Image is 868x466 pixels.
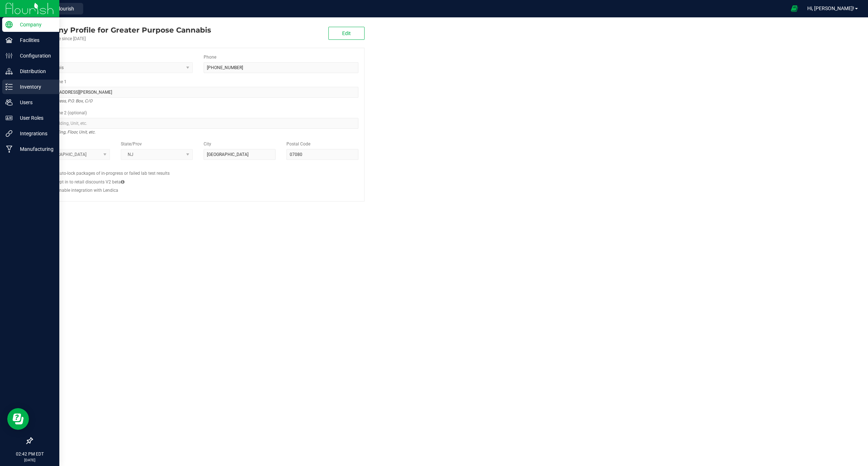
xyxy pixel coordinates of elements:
[807,5,854,11] span: Hi, [PERSON_NAME]!
[5,99,13,106] inline-svg: Users
[204,149,276,160] input: City
[13,114,56,122] p: User Roles
[5,145,13,153] inline-svg: Manufacturing
[5,68,13,75] inline-svg: Distribution
[286,141,310,147] label: Postal Code
[38,118,358,129] input: Suite, Building, Unit, etc.
[38,97,92,105] i: Street address, P.O. Box, C/O
[5,83,13,90] inline-svg: Inventory
[13,129,56,138] p: Integrations
[32,25,211,35] div: Greater Purpose Cannabis
[57,179,124,185] label: Opt in to retail discounts V2 beta
[13,36,56,45] p: Facilities
[328,27,365,40] button: Edit
[121,141,142,147] label: State/Prov
[13,20,56,29] p: Company
[13,82,56,91] p: Inventory
[7,408,29,430] iframe: Resource center
[204,62,358,73] input: (123) 456-7890
[5,130,13,137] inline-svg: Integrations
[57,187,118,194] label: Enable integration with Lendica
[13,67,56,76] p: Distribution
[38,87,358,98] input: Address
[5,21,13,28] inline-svg: Company
[3,457,56,463] p: [DATE]
[57,170,170,177] label: Auto-lock packages of in-progress or failed lab test results
[13,51,56,60] p: Configuration
[5,52,13,59] inline-svg: Configuration
[786,1,803,16] span: Open Ecommerce Menu
[32,35,211,42] div: Account active since [DATE]
[204,141,211,147] label: City
[5,114,13,122] inline-svg: User Roles
[204,54,216,60] label: Phone
[13,98,56,107] p: Users
[342,30,351,36] span: Edit
[3,451,56,457] p: 02:42 PM EDT
[5,37,13,44] inline-svg: Facilities
[38,128,95,136] i: Suite, Building, Floor, Unit, etc.
[38,110,87,116] label: Address Line 2 (optional)
[13,145,56,153] p: Manufacturing
[286,149,358,160] input: Postal Code
[38,165,358,170] h2: Configs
